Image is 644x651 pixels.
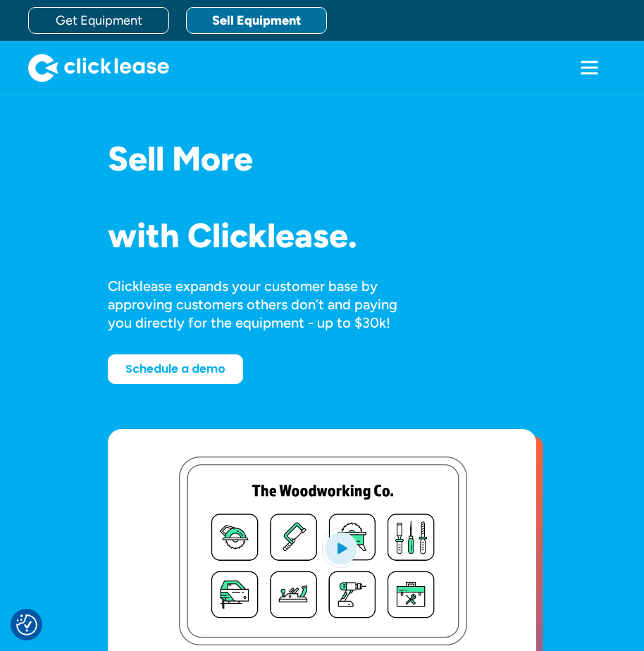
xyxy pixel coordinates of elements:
[28,54,169,82] img: Clicklease logo
[108,140,423,178] h1: Sell More
[108,354,243,384] a: Schedule a demo
[28,54,169,82] a: home
[16,614,37,635] button: Consent Preferences
[322,528,360,567] img: Blue play button logo on a light blue circular background
[562,41,616,94] div: menu
[108,217,423,254] h1: with Clicklease.
[28,7,169,34] a: Get Equipment
[108,277,423,332] div: Clicklease expands your customer base by approving customers others don’t and paying you directly...
[16,614,37,635] img: Revisit consent button
[186,7,327,34] a: Sell Equipment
